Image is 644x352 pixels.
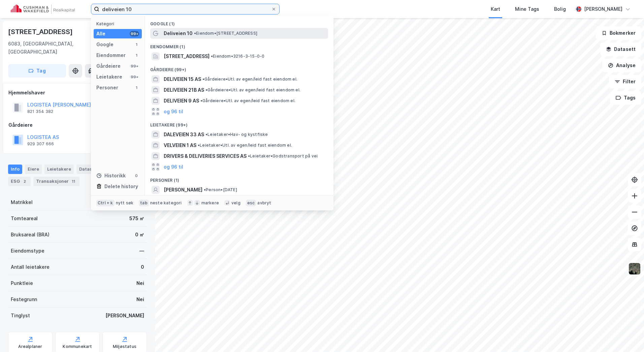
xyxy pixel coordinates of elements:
div: 929 307 666 [27,141,54,147]
div: Personer [96,84,118,92]
span: Gårdeiere • Utl. av egen/leid fast eiendom el. [202,77,297,82]
div: Hjemmelshaver [8,89,147,97]
button: Datasett [600,42,641,56]
div: Punktleie [11,279,33,287]
div: Bruksareal (BRA) [11,231,50,239]
button: og 96 til [164,163,183,171]
span: • [205,132,207,137]
span: DRIVERS & DELIVERIES SERVICES AS [164,152,247,160]
img: 9k= [628,262,641,275]
div: velg [231,200,240,206]
div: neste kategori [150,200,182,206]
span: DELIVEIEN 9 AS [164,97,199,105]
span: • [205,87,207,92]
div: 821 354 382 [27,109,53,114]
div: Leietakere [96,73,122,81]
div: markere [201,200,219,206]
iframe: Chat Widget [610,320,644,352]
div: esc [246,200,256,206]
div: Bolig [554,5,566,13]
div: Google (1) [145,16,333,28]
div: 0 ㎡ [135,231,144,239]
div: Gårdeiere [8,121,147,129]
span: Gårdeiere • Utl. av egen/leid fast eiendom el. [205,87,300,93]
div: 575 ㎡ [129,214,144,223]
div: 0 [141,263,144,271]
div: 99+ [130,74,139,80]
div: 1 [134,42,139,47]
div: Ctrl + k [96,200,115,206]
div: Kart [491,5,500,13]
div: Historikk [96,172,126,180]
div: Transaksjoner [33,177,79,186]
div: tab [139,200,149,206]
span: • [198,143,200,148]
div: Kontrollprogram for chat [610,320,644,352]
span: [STREET_ADDRESS] [164,52,210,60]
span: Deliveien 10 [164,29,193,37]
img: cushman-wakefield-realkapital-logo.202ea83816669bd177139c58696a8fa1.svg [11,4,75,14]
span: Leietaker • Godstransport på vei [248,153,318,159]
span: [PERSON_NAME] [164,186,202,194]
div: 6083, [GEOGRAPHIC_DATA], [GEOGRAPHIC_DATA] [8,40,119,56]
div: Info [8,165,22,174]
div: Eiendomstype [11,247,44,255]
div: Gårdeiere [96,62,121,70]
div: Mine Tags [515,5,539,13]
span: Eiendom • 3216-3-15-0-0 [211,54,264,59]
div: Arealplaner [18,344,42,349]
span: • [194,31,196,36]
div: Alle [96,30,105,38]
div: Eiendommer [96,51,126,59]
span: • [200,98,202,103]
div: avbryt [257,200,271,206]
span: Leietaker • Hav- og kystfiske [205,132,268,137]
div: Nei [136,295,144,303]
div: Datasett [76,165,110,174]
span: Person • [DATE] [204,187,237,193]
div: Leietakere (99+) [145,117,333,129]
div: Antall leietakere [11,263,50,271]
div: Personer (1) [145,172,333,184]
span: • [211,54,213,59]
div: 2 [21,178,28,185]
div: Delete history [104,182,138,190]
div: [STREET_ADDRESS] [8,26,74,37]
button: Analyse [602,59,641,72]
div: Tinglyst [11,312,30,320]
div: Festegrunn [11,295,37,303]
span: DELIVEIEN 21B AS [164,86,204,94]
div: Matrikkel [11,198,33,206]
div: Eiere [25,165,42,174]
div: Nei [136,279,144,287]
span: Gårdeiere • Utl. av egen/leid fast eiendom el. [200,98,295,104]
div: Leietakere [44,165,74,174]
button: Filter [609,75,641,88]
button: og 96 til [164,108,183,116]
input: Søk på adresse, matrikkel, gårdeiere, leietakere eller personer [99,4,271,14]
div: [PERSON_NAME] [105,312,144,320]
div: 99+ [130,63,139,69]
div: Google [96,40,114,49]
span: VELVEIEN 1 AS [164,141,196,149]
span: Leietaker • Utl. av egen/leid fast eiendom el. [198,143,292,148]
div: Eiendommer (1) [145,39,333,51]
button: Tags [610,91,641,105]
button: Bokmerker [596,26,641,40]
div: — [139,247,144,255]
span: • [202,77,204,82]
span: • [204,187,206,192]
div: Kommunekart [63,344,92,349]
div: 1 [134,53,139,58]
div: [PERSON_NAME] [584,5,622,13]
div: Gårdeiere (99+) [145,62,333,74]
div: 99+ [130,31,139,36]
div: 0 [134,173,139,178]
div: Miljøstatus [113,344,136,349]
span: DELIVEIEN 15 AS [164,75,201,83]
span: DALEVEIEN 33 AS [164,130,204,139]
div: ESG [8,177,31,186]
span: Eiendom • [STREET_ADDRESS] [194,31,257,36]
div: 11 [70,178,77,185]
span: • [248,153,250,158]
